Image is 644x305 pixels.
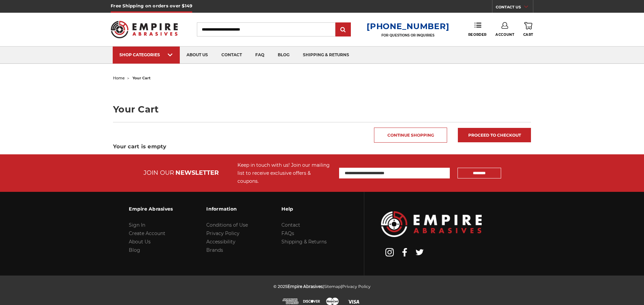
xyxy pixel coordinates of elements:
[367,21,449,31] a: [PHONE_NUMBER]
[496,3,533,13] a: CONTACT US
[374,128,447,143] a: Continue Shopping
[113,143,531,151] h3: Your cart is empty
[281,202,327,216] h3: Help
[324,284,341,289] a: Sitemap
[249,47,271,64] a: faq
[206,222,248,228] a: Conditions of Use
[271,47,296,64] a: blog
[215,47,249,64] a: contact
[129,239,151,245] a: About Us
[119,52,173,57] div: SHOP CATEGORIES
[113,76,125,80] a: home
[281,230,294,236] a: FAQs
[523,22,533,37] a: Cart
[468,32,487,37] span: Reorder
[458,128,531,142] a: Proceed to checkout
[144,169,174,176] span: JOIN OUR
[287,284,323,289] span: Empire Abrasives
[367,33,449,37] p: FOR QUESTIONS OR INQUIRIES
[180,47,215,64] a: about us
[206,202,248,216] h3: Information
[132,76,151,80] span: your cart
[129,202,173,216] h3: Empire Abrasives
[336,23,350,36] input: Submit
[113,105,531,114] h1: Your Cart
[206,239,235,245] a: Accessibility
[111,16,178,43] img: Empire Abrasives
[523,32,533,37] span: Cart
[296,47,356,64] a: shipping & returns
[129,247,140,253] a: Blog
[206,247,223,253] a: Brands
[468,22,487,36] a: Reorder
[281,239,327,245] a: Shipping & Returns
[381,211,482,237] img: Empire Abrasives Logo Image
[495,32,514,37] span: Account
[206,230,239,236] a: Privacy Policy
[237,161,332,185] div: Keep in touch with us! Join our mailing list to receive exclusive offers & coupons.
[281,222,300,228] a: Contact
[129,230,165,236] a: Create Account
[175,169,219,176] span: NEWSLETTER
[273,282,371,291] p: © 2025 | |
[129,222,145,228] a: Sign In
[342,284,371,289] a: Privacy Policy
